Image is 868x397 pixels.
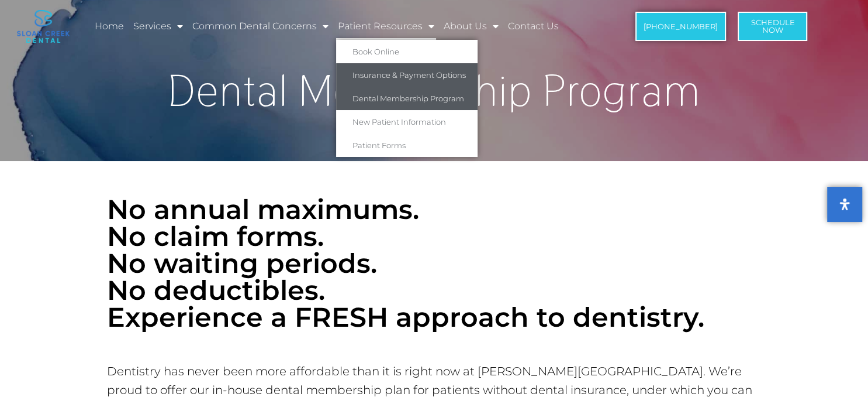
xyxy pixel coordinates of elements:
img: logo [17,10,70,43]
span: [PHONE_NUMBER] [644,23,718,30]
a: [PHONE_NUMBER] [635,12,726,41]
a: Common Dental Concerns [191,13,330,40]
nav: Menu [93,13,596,40]
a: Insurance & Payment Options [336,63,478,87]
a: Services [132,13,185,40]
a: Patient Resources [336,13,436,40]
a: Book Online [336,40,478,63]
a: Contact Us [506,13,561,40]
button: Open Accessibility Panel [827,187,862,222]
a: New Patient Information [336,110,478,134]
span: Schedule Now [751,19,794,34]
a: About Us [442,13,500,40]
a: Patient Forms [336,134,478,157]
p: No annual maximums. No claim forms. No waiting periods. No deductibles. Experience a FRESH approa... [107,196,762,331]
a: Dental Membership Program [336,87,478,110]
h1: Dental Membership Program [101,69,767,112]
ul: Patient Resources [336,40,478,157]
a: ScheduleNow [738,12,807,41]
a: Home [93,13,126,40]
